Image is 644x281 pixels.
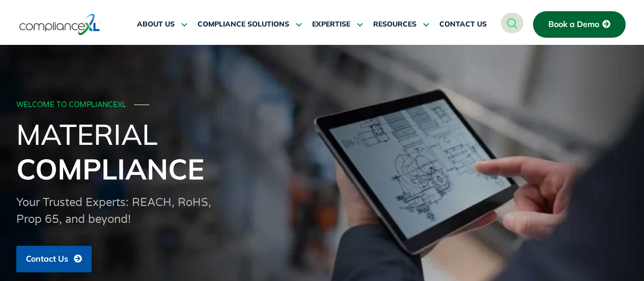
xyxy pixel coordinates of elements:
[134,100,149,109] span: ───
[373,12,429,37] a: RESOURCES
[16,117,627,186] h1: Material
[19,13,100,36] img: logo-one.svg
[16,101,624,110] div: WELCOME TO COMPLIANCEXL
[16,151,204,187] span: Compliance
[312,12,363,37] a: EXPERTISE
[439,12,487,37] a: CONTACT US
[137,20,175,29] span: ABOUT US
[439,20,487,29] span: CONTACT US
[312,20,350,29] span: EXPERTISE
[16,246,92,272] a: Contact Us
[533,11,626,38] a: Book a Demo
[16,196,211,226] span: Your Trusted Experts: REACH, RoHS, Prop 65, and beyond!
[198,20,289,29] span: COMPLIANCE SOLUTIONS
[548,20,599,29] span: Book a Demo
[26,254,68,264] span: Contact Us
[373,20,416,29] span: RESOURCES
[198,12,302,37] a: COMPLIANCE SOLUTIONS
[501,13,523,33] a: navsearch-button
[137,12,187,37] a: ABOUT US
